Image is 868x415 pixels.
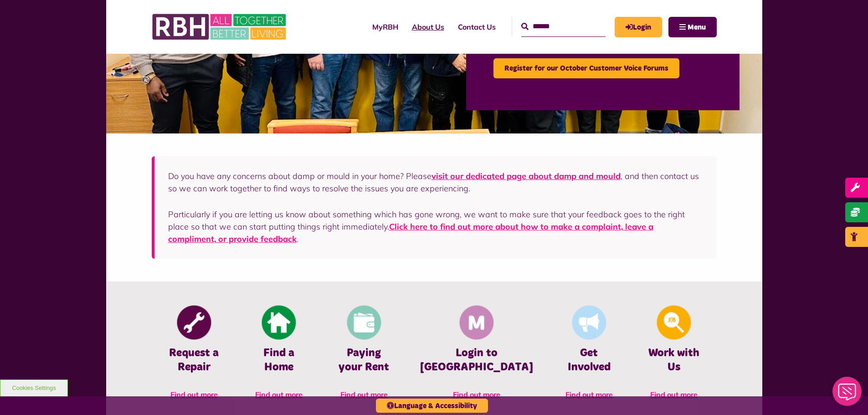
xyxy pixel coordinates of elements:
span: Find out more [170,390,218,399]
h4: Login to [GEOGRAPHIC_DATA] [420,346,533,374]
a: Membership And Mutuality Login to [GEOGRAPHIC_DATA] Find out more [406,304,547,409]
h4: Paying your Rent [335,346,392,374]
iframe: Netcall Web Assistant for live chat [827,374,868,415]
span: Menu [688,24,706,31]
span: Find out more [453,390,500,399]
h4: Get Involved [560,346,618,374]
span: Find out more [650,390,698,399]
h4: Find a Home [250,346,308,374]
a: Looking For A Job Work with Us Find out more [632,304,716,409]
a: MyRBH [365,15,405,39]
img: RBH [152,9,288,45]
h4: Request a Repair [165,346,223,374]
button: Language & Accessibility [376,399,488,413]
span: Find out more [255,390,303,399]
span: Find out more [565,390,613,399]
img: Membership And Mutuality [459,306,493,340]
a: MyRBH [615,17,662,37]
p: Do you have any concerns about damp or mould in your home? Please , and then contact us so we can... [168,170,703,195]
a: Get Involved Get Involved Find out more [547,304,632,409]
button: Navigation [668,17,717,37]
a: Report Repair Request a Repair Find out more [152,304,236,409]
a: Register for our October Customer Voice Forums - open in a new tab [493,58,679,78]
input: Search [521,17,606,36]
span: Find out more [340,390,388,399]
img: Get Involved [572,306,606,340]
a: visit our dedicated page about damp and mould [431,171,621,181]
p: Particularly if you are letting us know about something which has gone wrong, we want to make sur... [168,208,703,245]
a: Find A Home Find a Home Find out more [236,304,321,409]
a: Contact Us [451,15,503,39]
a: Click here to find out more about how to make a complaint, leave a compliment, or provide feedback [168,221,653,244]
img: Find A Home [262,306,296,340]
img: Looking For A Job [657,306,691,340]
h4: Work with Us [645,346,703,374]
img: Report Repair [177,306,211,340]
a: Pay Rent Paying your Rent Find out more [321,304,406,409]
a: About Us [405,15,451,39]
img: Pay Rent [347,306,381,340]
